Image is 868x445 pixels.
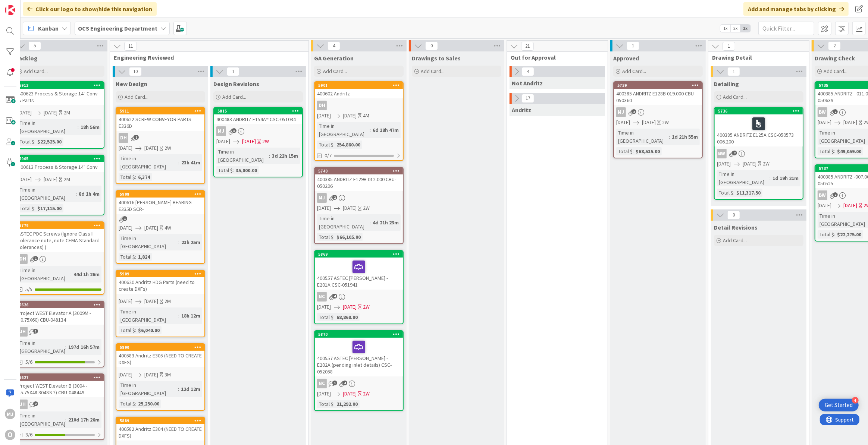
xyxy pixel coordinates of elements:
div: Total $ [119,253,135,261]
span: 4 [342,381,347,385]
span: [DATE] [144,297,158,305]
span: 1 [122,216,127,221]
span: 2 [833,109,838,114]
div: DH [119,133,128,143]
span: [DATE] [18,176,32,183]
span: : [669,133,670,141]
div: 2W [363,204,370,212]
span: : [834,230,835,239]
span: : [178,385,179,393]
div: Total $ [216,166,233,174]
div: $49,059.00 [835,147,863,155]
div: 5901 [315,82,403,89]
a: 5870400557 ASTEC [PERSON_NAME] - E202A (pending inlet details) CSC-052058NC[DATE][DATE]2WTotal $:... [314,330,404,411]
span: 1 [134,135,139,140]
div: 18h 56m [79,123,101,131]
div: 5909400620 Andritz HDG Parts (need to create DXFs) [116,271,204,294]
div: 5779ASTEC PDC Screws (Ignore Class II Tolerance note, note CEMA Standard tolerances) ( [16,222,104,252]
a: 5736400385 ANDRITZ E125A CSC-050573 006.200BW[DATE][DATE]2WTime in [GEOGRAPHIC_DATA]:1d 19h 21mTo... [714,107,803,200]
div: 68,868.00 [335,313,360,321]
div: BW [717,149,727,158]
div: Total $ [717,189,733,197]
div: $22,275.00 [835,230,863,239]
span: : [78,123,79,131]
div: 6,374 [136,173,152,181]
span: [DATE] [343,204,357,212]
div: 23h 41m [179,158,202,167]
span: 0 [425,41,438,50]
div: $6,040.00 [136,326,162,334]
span: 1 [33,256,38,261]
a: 5908400616 [PERSON_NAME] BEARING E335D SCR-[DATE][DATE]4WTime in [GEOGRAPHIC_DATA]:23h 25mTotal $... [116,190,205,264]
div: Time in [GEOGRAPHIC_DATA] [18,266,70,283]
a: 5913400623 Process & Storage 14" Conv & Parts[DATE][DATE]2MTime in [GEOGRAPHIC_DATA]:18h 56mTotal... [15,81,104,149]
span: Add Card... [622,68,646,75]
span: [DATE] [317,204,331,212]
div: Total $ [18,138,34,146]
div: Time in [GEOGRAPHIC_DATA] [317,122,370,138]
span: : [178,312,179,320]
div: Total $ [119,400,135,408]
span: [DATE] [818,202,831,209]
div: MJ [317,193,327,203]
div: 197d 16h 57m [66,343,101,351]
span: [DATE] [119,144,132,152]
span: [DATE] [216,138,230,145]
span: : [178,238,179,246]
div: 5815 [214,108,302,114]
div: $22,525.00 [35,138,63,146]
div: 5901 [318,83,403,88]
span: 3 [232,128,236,133]
div: Time in [GEOGRAPHIC_DATA] [119,307,178,324]
div: 5870 [315,331,403,338]
span: [DATE] [317,390,331,398]
div: 5913400623 Process & Storage 14" Conv & Parts [16,82,104,105]
span: [DATE] [642,119,656,126]
div: Time in [GEOGRAPHIC_DATA] [616,129,669,145]
div: DH [315,101,403,110]
span: : [34,204,35,212]
div: 5901400602 Andritz [315,82,403,98]
div: Time in [GEOGRAPHIC_DATA] [317,214,370,231]
span: 11 [124,42,137,51]
span: 2 [33,401,38,406]
div: MJ [214,126,302,136]
a: 5626Project WEST Elevator A (3009M - 30.75X60) CBU-048134JHTime in [GEOGRAPHIC_DATA]:197d 16h 57m5/6 [15,301,104,367]
div: 5889400582 Andritz E304 (NEED TO CREATE DXFS) [116,417,204,441]
div: 5740400385 ANDRITZ E129B 012.000 CBU- 050296 [315,168,403,191]
div: 2W [662,119,669,126]
span: [DATE] [717,160,731,168]
a: 5815400483 ANDRITZ E154A= CSC-051034MJ[DATE][DATE]2WTime in [GEOGRAPHIC_DATA]:3d 22h 15mTotal $:3... [213,107,303,177]
div: 5909 [116,271,204,277]
div: 5870 [318,332,403,337]
b: OCS Engineering Department [78,25,157,32]
div: 3M [164,371,171,379]
div: Total $ [317,233,333,241]
a: 5909400620 Andritz HDG Parts (need to create DXFs)[DATE][DATE]2MTime in [GEOGRAPHIC_DATA]:18h 12m... [116,270,205,337]
span: [DATE] [119,224,132,232]
div: 5779 [19,223,104,228]
div: JH [16,327,104,337]
div: 5736400385 ANDRITZ E125A CSC-050573 006.200 [715,108,803,146]
div: 4 [852,397,859,404]
div: 5913 [16,82,104,89]
div: 5908 [116,191,204,198]
div: 5739 [614,82,702,89]
div: 5889 [116,417,204,424]
div: 210d 17h 26m [66,416,101,424]
span: 2 [828,41,841,50]
div: Time in [GEOGRAPHIC_DATA] [18,186,76,202]
div: 44d 1h 26m [72,270,101,278]
div: 5627Project WEST Elevator B (3004 - 15.75X48 304SS ?) CBU-048449 [16,374,104,397]
div: 5911400622 SCREW CONVEYOR PARTS E336D [116,108,204,131]
div: 5870400557 ASTEC [PERSON_NAME] - E202A (pending inlet details) CSC-052058 [315,331,403,376]
span: [DATE] [317,112,331,120]
div: Total $ [818,230,834,239]
span: : [233,166,234,174]
a: 5905400613 Process & Storage 14" Conv[DATE][DATE]2MTime in [GEOGRAPHIC_DATA]:8d 1h 4mTotal $:$17,... [15,155,104,215]
div: JH [16,400,104,409]
div: 5626Project WEST Elevator A (3009M - 30.75X60) CBU-048134 [16,302,104,325]
span: : [333,141,335,149]
span: : [333,233,335,241]
span: : [333,400,335,408]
